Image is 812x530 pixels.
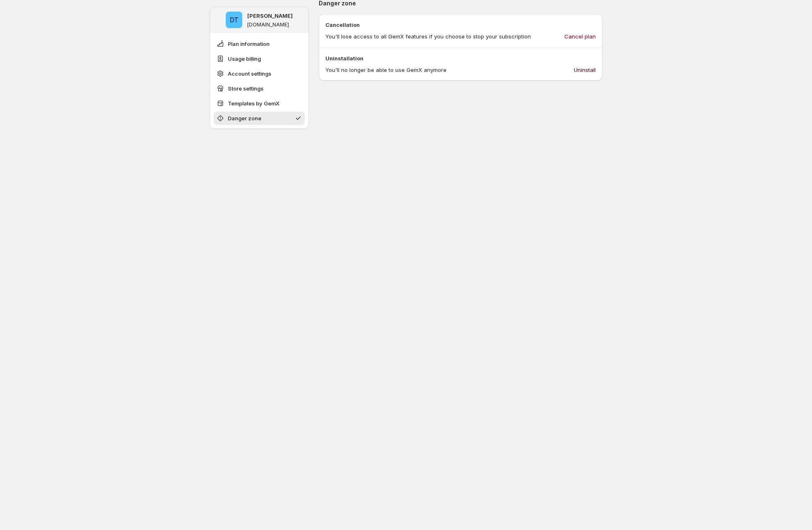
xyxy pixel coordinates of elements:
span: Templates by GemX [228,99,279,107]
p: You'll lose access to all GemX features if you choose to stop your subscription [325,32,531,41]
button: Plan information [214,37,305,50]
span: Account settings [228,69,271,78]
p: Uninstallation [325,54,596,62]
p: You'll no longer be able to use GemX anymore [325,66,447,74]
p: Cancellation [325,21,596,29]
span: Store settings [228,84,263,93]
button: Usage billing [214,52,305,65]
button: Store settings [214,82,305,95]
span: Cancel plan [564,32,596,41]
button: Danger zone [214,112,305,125]
p: [PERSON_NAME] [247,12,293,20]
button: Account settings [214,67,305,80]
span: Duc Trinh [226,12,242,28]
span: Uninstall [574,66,596,74]
span: Danger zone [228,114,261,122]
span: Usage billing [228,55,261,63]
button: Uninstall [569,63,601,76]
button: Templates by GemX [214,97,305,110]
span: Plan information [228,40,270,48]
text: DT [230,16,239,24]
button: Cancel plan [559,30,601,43]
p: [DOMAIN_NAME] [247,21,289,28]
